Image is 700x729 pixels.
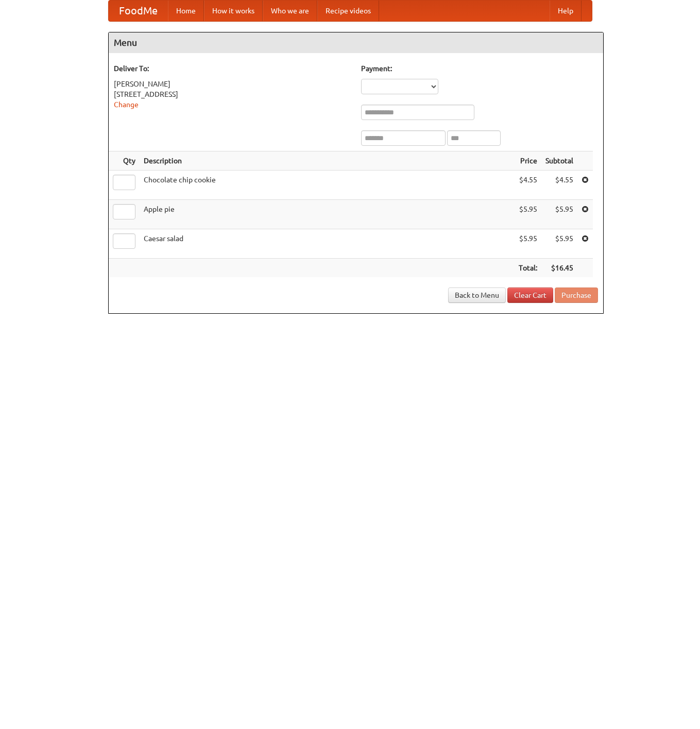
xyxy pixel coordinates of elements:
[515,200,541,229] td: $5.95
[109,32,603,53] h4: Menu
[448,287,506,303] a: Back to Menu
[550,1,582,21] a: Help
[140,200,515,229] td: Apple pie
[140,151,515,171] th: Description
[204,1,263,21] a: How it works
[515,259,541,278] th: Total:
[361,63,598,74] h5: Payment:
[555,287,598,303] button: Purchase
[140,229,515,259] td: Caesar salad
[541,151,577,171] th: Subtotal
[114,79,351,89] div: [PERSON_NAME]
[541,200,577,229] td: $5.95
[515,171,541,200] td: $4.55
[541,229,577,259] td: $5.95
[114,100,139,109] a: Change
[114,89,351,99] div: [STREET_ADDRESS]
[541,171,577,200] td: $4.55
[507,287,553,303] a: Clear Cart
[263,1,317,21] a: Who we are
[168,1,204,21] a: Home
[541,259,577,278] th: $16.45
[140,171,515,200] td: Chocolate chip cookie
[109,1,168,21] a: FoodMe
[515,151,541,171] th: Price
[317,1,379,21] a: Recipe videos
[515,229,541,259] td: $5.95
[109,151,140,171] th: Qty
[114,63,351,74] h5: Deliver To:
